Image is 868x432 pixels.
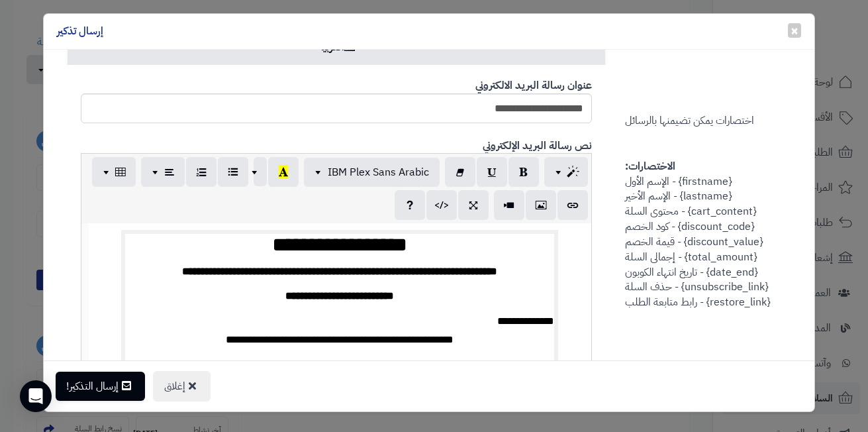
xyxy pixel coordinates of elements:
[625,158,675,174] strong: الاختصارات:
[625,34,770,310] span: اختصارات يمكن تضيمنها بالرسائل {firstname} - الإسم الأول {lastname} - الإسم الأخير {cart_content}...
[56,372,145,401] button: إرسال التذكير!
[328,164,429,180] span: IBM Plex Sans Arabic
[20,380,52,412] div: Open Intercom Messenger
[791,21,798,40] span: ×
[483,138,592,154] b: نص رسالة البريد الإلكتروني
[648,29,742,50] label: الرسالة المرسلة للعميل:
[153,371,211,402] button: إغلاق
[475,78,592,93] b: عنوان رسالة البريد الالكتروني
[57,24,103,39] h4: إرسال تذكير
